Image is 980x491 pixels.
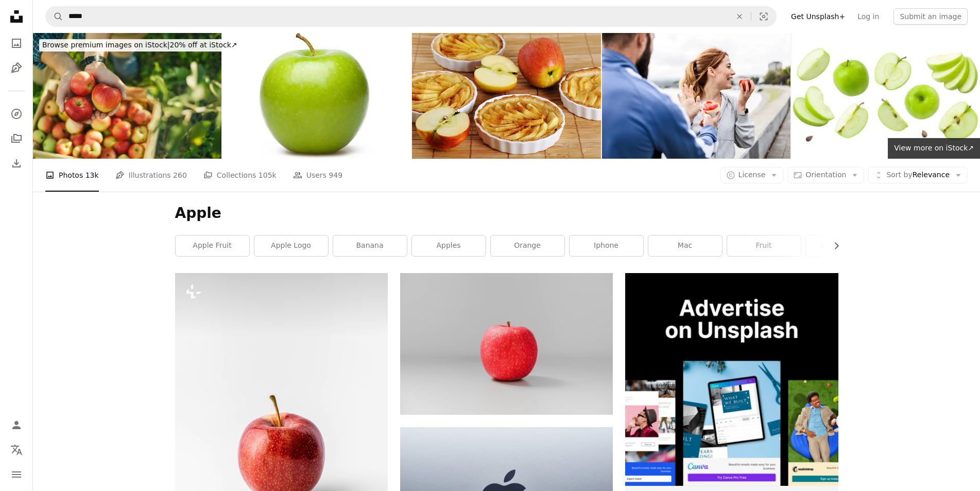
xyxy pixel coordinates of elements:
a: Users 949 [293,159,342,192]
img: Green apple has water drop with slices collection isolated. [792,33,980,159]
a: View more on iStock↗ [888,138,980,159]
a: Log in [851,8,885,25]
span: Relevance [886,170,950,180]
span: 260 [173,170,187,181]
a: Log in / Sign up [6,415,27,435]
a: fruit [727,235,801,256]
span: View more on iStock ↗ [894,144,974,152]
span: Sort by [886,171,912,179]
span: License [738,171,766,179]
span: Browse premium images on iStock | [42,41,169,49]
span: 105k [259,170,277,181]
a: Illustrations 260 [115,159,187,192]
a: banana [333,235,407,256]
img: file-1635990755334-4bfd90f37242image [625,273,838,486]
button: Clear [728,7,751,26]
a: Illustrations [6,58,27,78]
a: Browse premium images on iStock|20% off at iStock↗ [33,33,247,58]
button: Search Unsplash [46,7,63,26]
a: Collections 105k [203,159,277,192]
button: Sort byRelevance [868,167,968,183]
button: Visual search [751,7,776,26]
a: Photos [6,33,27,54]
button: Submit an image [893,8,968,25]
a: Download History [6,153,27,174]
a: orange [491,235,564,256]
a: Get Unsplash+ [785,8,851,25]
img: red apple fruit [400,273,613,415]
a: apple logo [254,235,328,256]
button: scroll list to the right [827,235,838,256]
a: apple fruit [176,235,249,256]
button: Orientation [787,167,864,183]
button: Menu [6,464,27,485]
a: Collections [6,128,27,149]
img: Senior Fruit Grower Collecting Apples in Orchard [33,33,221,159]
a: green apple [806,235,880,256]
a: apples [412,235,486,256]
a: Explore [6,104,27,124]
span: 20% off at iStock ↗ [42,41,237,49]
button: Language [6,439,27,460]
a: A red apple sitting on top of a white table [175,428,388,437]
button: License [720,167,784,183]
img: Apple and Tart Mini Cakes [412,33,600,159]
a: iphone [570,235,643,256]
img: Healthy vs. Indulgent [602,33,790,159]
span: Orientation [805,171,846,179]
form: Find visuals sitewide [45,6,777,27]
a: red apple fruit [400,339,613,348]
img: Professional Photograph of a green apple [222,33,411,159]
h1: Apple [175,204,838,223]
span: 949 [329,170,342,181]
a: mac [648,235,722,256]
